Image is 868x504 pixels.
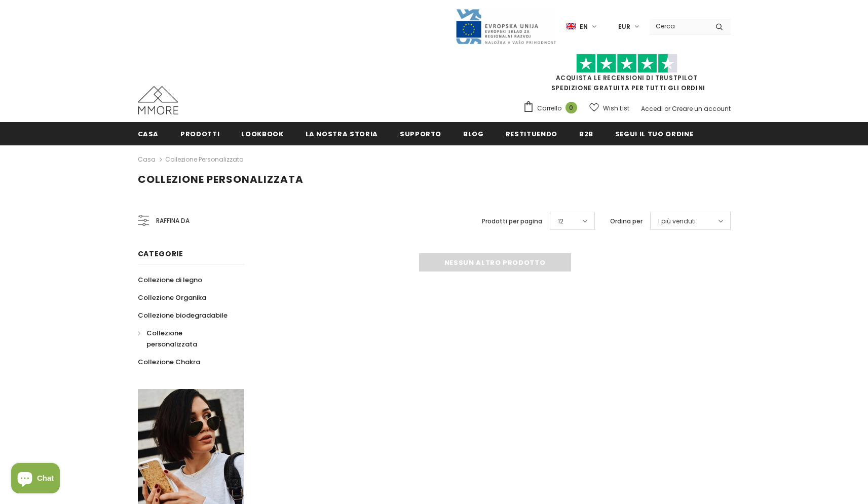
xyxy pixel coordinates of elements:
[463,122,484,145] a: Blog
[506,129,557,139] span: Restituendo
[306,129,378,139] span: La nostra storia
[615,129,693,139] span: Segui il tuo ordine
[580,22,588,32] span: en
[556,73,698,82] a: Acquista le recensioni di TrustPilot
[138,153,156,166] a: Casa
[306,122,378,145] a: La nostra storia
[241,129,283,139] span: Lookbook
[565,102,577,113] span: 0
[576,54,677,73] img: Fidati di Pilot Stars
[138,86,178,114] img: Casi MMORE
[641,104,663,113] a: Accedi
[523,101,582,116] a: Carrello 0
[138,357,200,367] span: Collezione Chakra
[537,103,561,113] span: Carrello
[138,289,206,306] a: Collezione Organika
[482,216,542,226] label: Prodotti per pagina
[156,215,190,226] span: Raffina da
[589,99,629,117] a: Wish List
[146,328,197,349] span: Collezione personalizzata
[180,129,219,139] span: Prodotti
[567,22,576,31] img: i-lang-1.png
[138,172,304,186] span: Collezione personalizzata
[8,463,63,496] inbox-online-store-chat: Shopify online store chat
[138,122,159,145] a: Casa
[618,22,630,32] span: EUR
[658,216,696,226] span: I più venduti
[455,22,556,30] a: Javni Razpis
[241,122,283,145] a: Lookbook
[138,311,228,320] span: Collezione biodegradabile
[579,129,593,139] span: B2B
[138,271,202,289] a: Collezione di legno
[610,216,643,226] label: Ordina per
[138,129,159,139] span: Casa
[400,129,441,139] span: supporto
[506,122,557,145] a: Restituendo
[165,155,244,164] a: Collezione personalizzata
[180,122,219,145] a: Prodotti
[650,19,708,33] input: Search Site
[615,122,693,145] a: Segui il tuo ordine
[138,249,183,259] span: Categorie
[400,122,441,145] a: supporto
[558,216,563,226] span: 12
[603,103,629,113] span: Wish List
[579,122,593,145] a: B2B
[463,129,484,139] span: Blog
[138,306,228,324] a: Collezione biodegradabile
[672,104,731,113] a: Creare un account
[138,293,206,302] span: Collezione Organika
[664,104,670,113] span: or
[138,353,200,371] a: Collezione Chakra
[455,8,556,45] img: Javni Razpis
[138,324,233,353] a: Collezione personalizzata
[523,58,731,92] span: SPEDIZIONE GRATUITA PER TUTTI GLI ORDINI
[138,275,202,285] span: Collezione di legno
